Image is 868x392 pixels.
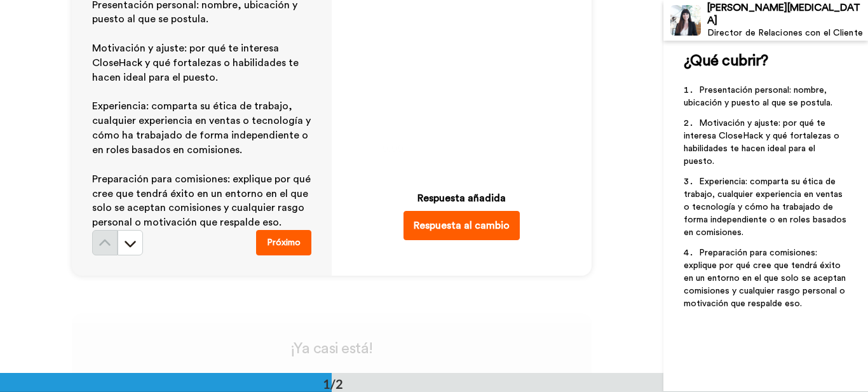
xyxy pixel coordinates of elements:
font: 1/2 [323,376,343,391]
font: ¿Qué cubrir? [684,53,768,69]
font: Motivación y ajuste: por qué te interesa CloseHack y qué fortalezas o habilidades te hacen ideal ... [684,119,842,166]
font: 0:00 [381,143,403,153]
font: Experiencia: comparta su ética de trabajo, cualquier experiencia en ventas o tecnología y cómo ha... [92,101,313,155]
font: Respuesta añadida [417,193,506,203]
button: Próximo [256,230,311,255]
font: [PERSON_NAME][MEDICAL_DATA] [707,3,860,25]
button: Respuesta al cambio [403,211,520,240]
font: Respuesta al cambio [414,220,510,231]
font: Experiencia: comparta su ética de trabajo, cualquier experiencia en ventas o tecnología y cómo ha... [684,177,849,237]
font: Director de Relaciones con el Cliente [707,29,863,37]
font: Próximo [267,238,301,247]
font: 1:10 [413,143,430,153]
font: Preparación para comisiones: explique por qué cree que tendrá éxito en un entorno en el que solo ... [92,174,313,228]
font: / [406,143,410,153]
font: Motivación y ajuste: por qué te interesa CloseHack y qué fortalezas o habilidades te hacen ideal ... [92,43,301,83]
img: Silenciar/Activar sonido [526,142,539,154]
font: Preparación para comisiones: explique por qué cree que tendrá éxito en un entorno en el que solo ... [684,248,848,308]
img: Imagen de perfil [670,5,701,36]
font: Presentación personal: nombre, ubicación y puesto al que se postula. [684,86,832,107]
